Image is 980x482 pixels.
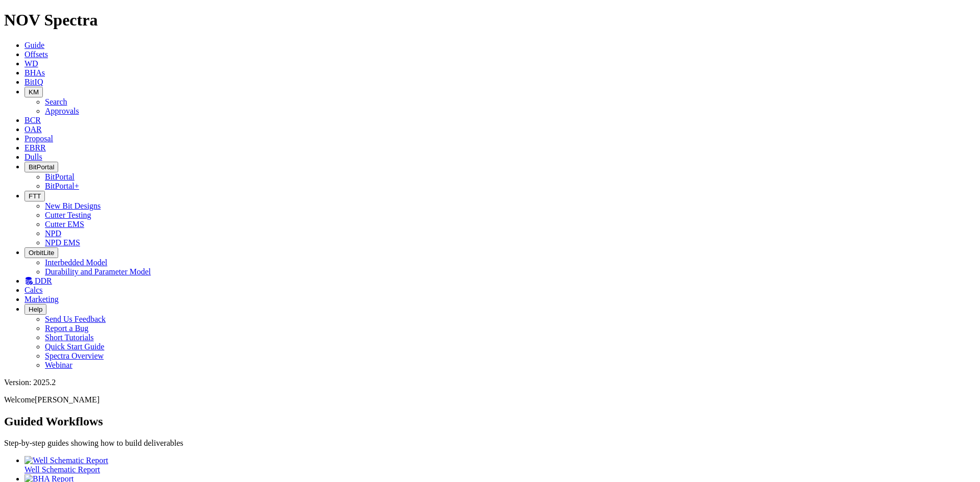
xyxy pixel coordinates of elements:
[45,267,151,276] a: Durability and Parameter Model
[29,163,54,171] span: BitPortal
[4,415,976,428] h2: Guided Workflows
[45,201,101,210] a: New Bit Designs
[29,192,41,200] span: FTT
[24,286,43,294] a: Calcs
[45,258,107,267] a: Interbedded Model
[45,361,72,369] a: Webinar
[45,172,75,181] a: BitPortal
[24,247,58,258] button: OrbitLite
[4,439,976,448] p: Step-by-step guides showing how to build deliverables
[29,306,42,313] span: Help
[45,220,84,229] a: Cutter EMS
[24,456,976,474] a: Well Schematic Report Well Schematic Report
[24,116,41,124] a: BCR
[35,395,100,404] span: [PERSON_NAME]
[45,333,94,342] a: Short Tutorials
[24,191,45,201] button: FTT
[24,304,46,315] button: Help
[45,97,67,106] a: Search
[4,11,976,30] h1: NOV Spectra
[24,276,52,285] a: DDR
[45,315,106,323] a: Send Us Feedback
[24,50,48,59] a: Offsets
[24,465,100,474] span: Well Schematic Report
[45,211,91,219] a: Cutter Testing
[4,395,976,404] p: Welcome
[24,59,38,68] a: WD
[24,41,44,49] a: Guide
[45,342,104,351] a: Quick Start Guide
[45,107,79,115] a: Approvals
[24,143,46,152] a: EBRR
[4,378,976,387] div: Version: 2025.2
[24,134,53,143] a: Proposal
[29,249,54,257] span: OrbitLite
[24,68,45,77] a: BHAs
[45,238,80,247] a: NPD EMS
[45,351,104,360] a: Spectra Overview
[24,87,43,97] button: KM
[29,88,39,96] span: KM
[24,153,42,161] a: Dulls
[35,276,52,285] span: DDR
[24,295,59,303] a: Marketing
[24,78,43,86] a: BitIQ
[45,229,61,238] a: NPD
[45,324,88,333] a: Report a Bug
[24,456,108,465] img: Well Schematic Report
[24,125,42,134] a: OAR
[24,162,58,172] button: BitPortal
[45,182,79,190] a: BitPortal+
